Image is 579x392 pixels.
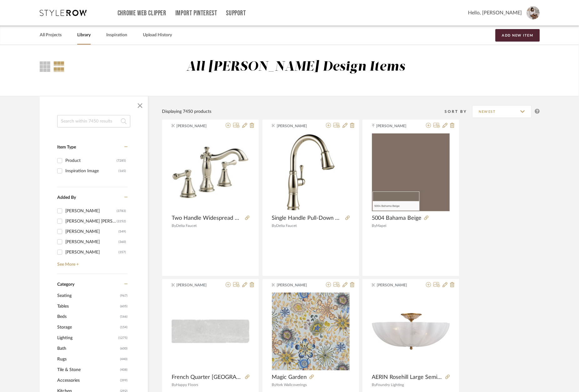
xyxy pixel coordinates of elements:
span: [PERSON_NAME] [377,282,416,288]
span: (600) [120,344,128,354]
input: Search within 7450 results [57,115,130,128]
span: (408) [120,365,128,375]
span: By [172,224,176,228]
img: French Quarter Chartres [172,320,249,343]
span: Bath [57,344,118,354]
span: (154) [120,323,128,333]
a: Import Pinterest [175,11,217,16]
span: Magic Garden [272,374,307,381]
div: Displaying 7450 products [162,108,211,115]
span: (1275) [118,333,128,343]
div: 0 [172,133,249,211]
span: 5004 Bahama Beige [372,215,422,222]
span: (967) [120,291,128,301]
div: [PERSON_NAME] [PERSON_NAME] [65,216,117,226]
span: French Quarter [GEOGRAPHIC_DATA] [172,374,243,381]
span: Seating [57,290,118,301]
span: By [272,224,276,228]
span: Mapei [376,224,387,228]
span: Storage [57,322,118,333]
span: By [172,383,176,387]
div: (360) [118,237,126,247]
div: [PERSON_NAME] [65,247,118,257]
span: Tables [57,301,118,312]
span: (166) [120,312,128,322]
div: Product [65,156,117,166]
span: (440) [120,354,128,364]
img: AERIN Rosehill Large Semi-Flush Mount [372,293,450,370]
span: Added By [57,195,76,200]
div: (549) [118,227,126,237]
span: Tile & Stone [57,365,118,375]
button: Close [134,99,146,112]
a: All Projects [40,31,62,39]
a: See More + [56,257,128,267]
span: Foundry Lighting [376,383,404,387]
span: [PERSON_NAME] [277,123,316,129]
span: [PERSON_NAME] [376,123,416,129]
span: Beds [57,312,118,322]
span: By [372,224,376,228]
div: (165) [118,166,126,176]
span: Category [57,282,74,287]
span: (605) [120,301,128,311]
span: [PERSON_NAME] [177,282,216,288]
span: Single Handle Pull-Down Kitchen Faucet in Lumicoat® Polished Nickel [272,215,343,222]
div: Sort By [445,108,472,115]
img: 5004 Bahama Beige [372,133,450,211]
div: (3783) [117,206,126,216]
span: Accessories [57,375,118,386]
span: Delta Faucet [176,224,197,228]
a: Support [226,11,246,16]
span: [PERSON_NAME] [277,282,316,288]
span: Hello, [PERSON_NAME] [468,9,522,17]
div: [PERSON_NAME] [65,237,118,247]
a: Inspiration [106,31,127,39]
span: [PERSON_NAME] [177,123,216,129]
span: Delta Faucet [276,224,297,228]
img: Magic Garden [272,293,350,370]
img: avatar [527,6,540,19]
a: Chrome Web Clipper [118,11,166,16]
span: By [372,383,376,387]
div: (7285) [117,156,126,166]
img: Two Handle Widespread Bathroom Faucet in Polished Nickel [172,133,249,211]
div: (357) [118,247,126,257]
img: Single Handle Pull-Down Kitchen Faucet in Lumicoat® Polished Nickel [272,133,350,211]
span: By [272,383,276,387]
span: Happy Floors [176,383,198,387]
div: [PERSON_NAME] [65,206,117,216]
div: All [PERSON_NAME] Design Items [187,59,405,75]
span: Rugs [57,354,118,365]
a: Library [77,31,91,39]
div: (2252) [117,216,126,226]
button: Add New Item [496,29,540,42]
span: Item Type [57,145,76,149]
a: Upload History [143,31,172,39]
span: York Wallcoverings [276,383,307,387]
span: Two Handle Widespread Bathroom Faucet in Polished Nickel [172,215,243,222]
span: Lighting [57,333,117,344]
span: AERIN Rosehill Large Semi-Flush Mount [372,374,443,381]
span: (399) [120,376,128,386]
div: [PERSON_NAME] [65,227,118,237]
div: Inspiration Image [65,166,118,176]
